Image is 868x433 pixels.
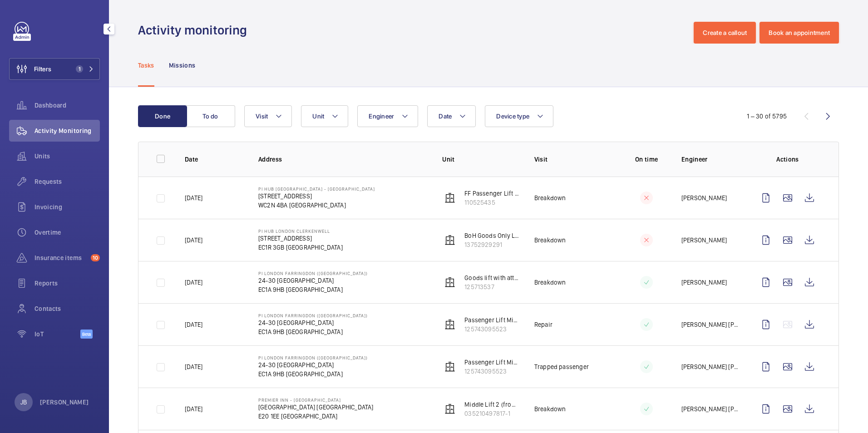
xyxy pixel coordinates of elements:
p: Missions [169,61,196,70]
p: Breakdown [534,193,566,202]
span: Overtime [35,228,100,237]
p: PI Hub London Clerkenwell [258,228,343,234]
p: [PERSON_NAME] [681,278,727,287]
p: Unit [442,155,520,164]
div: 1 – 30 of 5795 [747,112,787,121]
p: EC1A 9HB [GEOGRAPHIC_DATA] [258,327,368,336]
p: E20 1EE [GEOGRAPHIC_DATA] [258,412,373,421]
img: elevator.svg [444,192,455,203]
p: PI London Farringdon ([GEOGRAPHIC_DATA]) [258,355,368,360]
span: Reports [35,279,100,288]
p: BoH Goods Only Lift with Attendant Control [464,231,520,240]
p: 24-30 [GEOGRAPHIC_DATA] [258,318,368,327]
p: Breakdown [534,404,566,413]
button: Engineer [357,105,418,127]
p: 24-30 [GEOGRAPHIC_DATA] [258,276,368,285]
p: [PERSON_NAME] [PERSON_NAME] [681,320,740,329]
span: Requests [35,177,100,186]
span: Beta [80,330,93,339]
p: Actions [755,155,820,164]
span: Dashboard [35,101,100,110]
span: 10 [91,254,100,261]
p: PI Hub [GEOGRAPHIC_DATA] - [GEOGRAPHIC_DATA] [258,186,375,192]
p: 110525435 [464,198,520,207]
p: [DATE] [185,236,202,245]
button: Done [138,105,187,127]
p: WC2N 4BA [GEOGRAPHIC_DATA] [258,201,375,210]
p: [STREET_ADDRESS] [258,192,375,201]
p: 125713537 [464,282,520,291]
button: Unit [301,105,348,127]
p: [GEOGRAPHIC_DATA] [GEOGRAPHIC_DATA] [258,403,373,412]
span: Filters [34,64,51,74]
span: Visit [256,113,268,120]
p: [DATE] [185,193,202,202]
span: Date [439,113,452,120]
span: Insurance items [35,253,87,262]
button: Filters1 [9,58,100,80]
p: [STREET_ADDRESS] [258,234,343,243]
img: elevator.svg [444,277,455,288]
p: 125743095523 [464,325,520,334]
p: Goods lift with attendant control [464,273,520,282]
p: [PERSON_NAME] [PERSON_NAME] [681,362,740,371]
p: Address [258,155,428,164]
p: Passenger Lift Middle [464,315,520,325]
img: elevator.svg [444,361,455,372]
p: Middle Lift 2 (from reception) [464,400,520,409]
p: Date [185,155,244,164]
span: IoT [35,330,80,339]
span: Device type [496,113,529,120]
p: [DATE] [185,362,202,371]
p: Tasks [138,61,154,70]
p: [DATE] [185,278,202,287]
p: Repair [534,320,552,329]
p: EC1A 9HB [GEOGRAPHIC_DATA] [258,285,368,294]
p: PI London Farringdon ([GEOGRAPHIC_DATA]) [258,271,368,276]
p: [PERSON_NAME] [40,398,89,407]
img: elevator.svg [444,403,455,414]
button: To do [186,105,235,127]
h1: Activity monitoring [138,22,252,39]
p: 24-30 [GEOGRAPHIC_DATA] [258,360,368,369]
p: On time [626,155,667,164]
p: EC1A 9HB [GEOGRAPHIC_DATA] [258,369,368,379]
button: Visit [244,105,292,127]
p: EC1R 3GB [GEOGRAPHIC_DATA] [258,243,343,252]
p: Breakdown [534,236,566,245]
span: Engineer [369,113,394,120]
p: PI London Farringdon ([GEOGRAPHIC_DATA]) [258,313,368,318]
button: Date [427,105,476,127]
p: [DATE] [185,404,202,413]
p: [DATE] [185,320,202,329]
span: Activity Monitoring [35,126,100,135]
p: FF Passenger Lift Right Hand [464,189,520,198]
p: [PERSON_NAME] [681,236,727,245]
img: elevator.svg [444,319,455,330]
p: Passenger Lift Middle [464,358,520,367]
p: Visit [534,155,612,164]
p: Trapped passenger [534,362,589,371]
button: Device type [485,105,553,127]
span: Contacts [35,304,100,313]
p: 13752929291 [464,240,520,249]
p: 125743095523 [464,367,520,376]
p: Breakdown [534,278,566,287]
span: Unit [312,113,324,120]
p: [PERSON_NAME] [681,193,727,202]
p: Engineer [681,155,740,164]
span: Units [35,152,100,161]
span: 1 [76,65,83,73]
p: [PERSON_NAME] [PERSON_NAME] [681,404,740,413]
img: elevator.svg [444,235,455,246]
button: Create a callout [694,22,756,44]
p: Premier Inn - [GEOGRAPHIC_DATA] [258,397,373,403]
p: 035210497817-1 [464,409,520,418]
p: JB [20,398,27,407]
button: Book an appointment [759,22,839,44]
span: Invoicing [35,202,100,212]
